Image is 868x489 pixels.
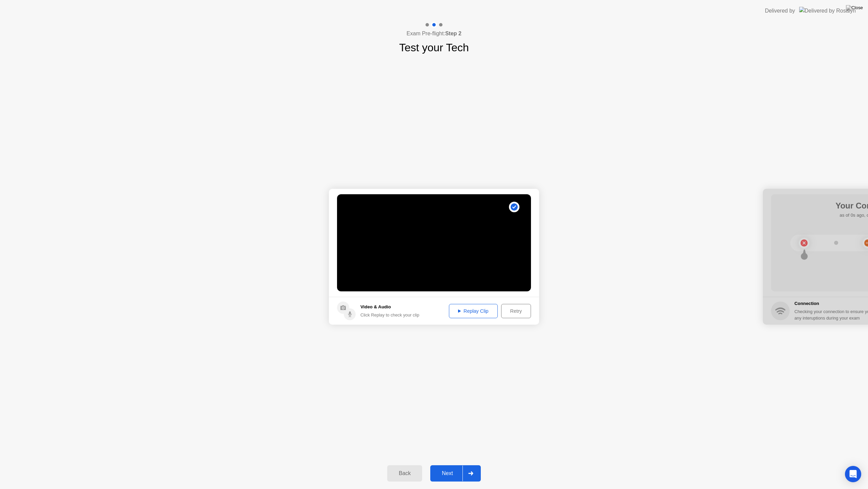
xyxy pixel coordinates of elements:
[430,465,481,482] button: Next
[845,466,861,482] div: Open Intercom Messenger
[387,465,422,482] button: Back
[360,312,419,318] div: Click Replay to check your clip
[765,7,795,15] div: Delivered by
[504,308,529,314] div: Retry
[389,470,420,476] div: Back
[449,304,498,318] button: Replay Clip
[399,39,469,56] h1: Test your Tech
[799,7,856,15] img: Delivered by Rosalyn
[501,304,531,318] button: Retry
[445,31,461,36] b: Step 2
[451,308,495,314] div: Replay Clip
[407,30,461,38] h4: Exam Pre-flight:
[432,470,462,476] div: Next
[360,304,419,310] h5: Video & Audio
[846,5,863,11] img: Close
